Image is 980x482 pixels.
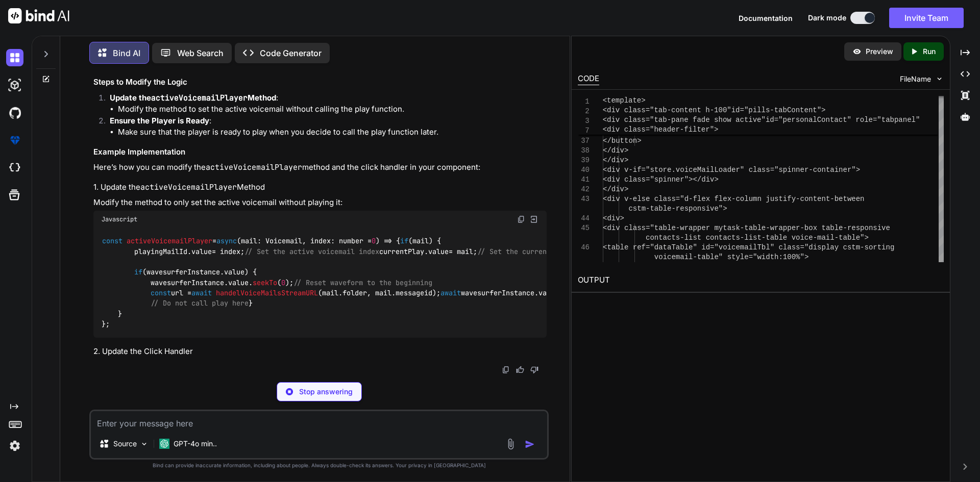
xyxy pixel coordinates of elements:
[93,182,547,193] h4: 1. Update the Method
[739,14,793,22] span: Documentation
[89,462,549,469] p: Bind can provide inaccurate information, including about people. Always double-check its answers....
[603,137,642,145] span: </button>
[440,288,461,297] span: await
[113,439,137,449] p: Source
[578,97,590,107] span: 1
[228,278,249,287] span: value
[113,47,140,59] p: Bind AI
[241,237,376,246] span: mail: Voicemail, index: number =
[578,243,590,252] div: 46
[6,49,23,66] img: darkChat
[6,77,23,94] img: darkAi-studio
[603,175,719,184] span: <div class="spinner"></div>
[578,136,590,146] div: 37
[93,77,547,88] h3: Steps to Modify the Logic
[774,224,890,232] span: rapper-box table-responsive
[766,127,770,135] span: }
[578,214,590,223] div: 44
[603,166,792,174] span: <div v-if="store.voiceMailLoader" class="spi
[603,195,792,203] span: <div v-else class="d-flex flex-column justif
[578,126,590,136] span: 7
[110,116,209,125] strong: Ensure the Player is Ready
[603,127,766,135] span: {{ $t('voice.voicemails.refreshBtn') }
[6,104,23,121] img: githubDark
[766,243,894,251] span: l" class="display cstm-sorting
[852,47,862,56] img: preview
[603,125,719,134] span: <div class="header-filter">
[603,214,624,222] span: <div>
[538,288,559,297] span: value
[102,215,137,223] span: Javascript
[6,437,23,454] img: settings
[177,47,224,59] p: Web Search
[281,278,285,287] span: 0
[293,278,432,287] span: // Reset waveform to the beginning
[578,185,590,194] div: 42
[766,116,920,124] span: id="personalContact" role="tabpanel"
[603,224,774,232] span: <div class="table-wrapper mytask-table-w
[502,366,510,374] img: copy
[118,104,547,115] li: Modify the method to set the active voicemail without calling the play function.
[93,197,547,209] p: Modify the method to only set the active voicemail without playing it:
[654,253,808,261] span: voicemail-table" style="width:100%">
[93,162,547,173] p: Here’s how you can modify the method and the click handler in your component:
[299,387,353,397] p: Stop answering
[578,165,590,175] div: 40
[572,268,950,292] h2: OUTPUT
[578,107,590,116] span: 2
[578,116,590,126] span: 3
[900,74,931,84] span: FileName
[206,162,302,172] code: activeVoicemailPlayer
[517,215,525,223] img: copy
[216,288,318,297] span: handelVoiceMailsStreamURL
[253,278,277,287] span: seekTo
[428,247,449,256] span: value
[174,439,217,449] p: GPT-4o min..
[603,243,766,251] span: <table ref="dataTable" id="voicemailTb
[134,268,142,277] span: if
[529,215,538,224] img: Open in Browser
[516,366,524,374] img: like
[603,116,766,124] span: <div class="tab-pane fade show active"
[578,146,590,156] div: 38
[578,175,590,185] div: 41
[140,182,237,192] code: activeVoicemailPlayer
[603,96,646,105] span: <template>
[342,288,367,297] span: folder
[791,166,860,174] span: nner-container">
[578,156,590,165] div: 39
[578,194,590,204] div: 43
[603,156,628,164] span: </div>
[110,115,547,127] p: :
[646,234,860,242] span: contacts-list contacts-list-table voice-mail-table
[396,288,432,297] span: messageid
[731,106,826,114] span: id="pills-tabContent">
[578,73,599,85] div: CODE
[530,366,538,374] img: dislike
[505,438,517,450] img: attachment
[8,8,69,23] img: Bind AI
[477,247,592,256] span: // Set the current voicemail
[102,237,122,246] span: const
[6,132,23,149] img: premium
[400,237,408,246] span: if
[525,439,535,449] img: icon
[866,46,893,57] p: Preview
[244,247,379,256] span: // Set the active voicemail index
[216,237,237,246] span: async
[603,146,628,155] span: </div>
[628,205,727,213] span: cstm-table-responsive">
[191,247,212,256] span: value
[578,223,590,233] div: 45
[260,47,322,59] p: Code Generator
[372,237,376,246] span: 0
[110,92,547,104] p: :
[127,237,212,246] span: activeVoicemailPlayer
[140,440,149,448] img: Pick Models
[93,146,547,158] h3: Example Implementation
[159,439,169,449] img: GPT-4o mini
[889,8,964,28] button: Invite Team
[808,13,846,23] span: Dark mode
[860,234,869,242] span: ">
[151,299,249,308] span: // Do not call play here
